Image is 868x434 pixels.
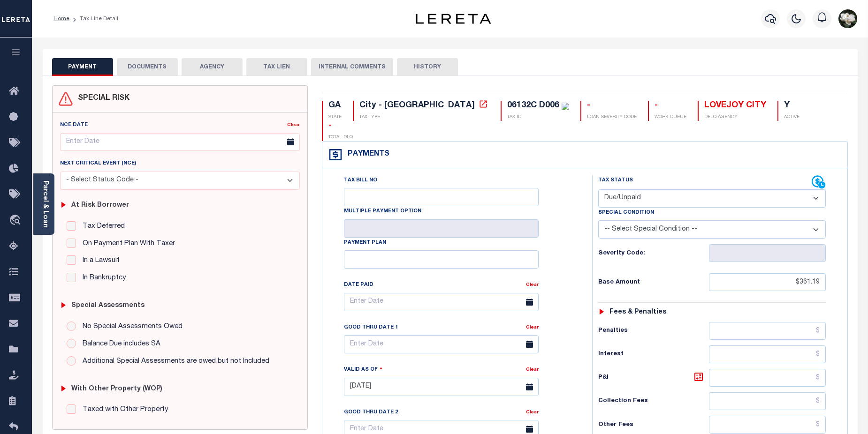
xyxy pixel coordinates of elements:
button: PAYMENT [52,58,113,76]
a: Clear [526,410,539,415]
label: Valid as Of [344,365,382,374]
div: GA [328,101,342,111]
button: TAX LIEN [246,58,307,76]
input: Enter Date [344,293,539,311]
input: Enter Date [60,133,300,151]
p: ACTIVE [784,114,799,121]
label: Tax Bill No [344,177,377,185]
p: TAX ID [507,114,569,121]
div: - [655,101,686,111]
p: WORK QUEUE [655,114,686,121]
h6: Special Assessments [71,302,145,310]
p: LOAN SEVERITY CODE [587,114,637,121]
label: Taxed with Other Property [78,404,168,415]
p: TOTAL DLQ [328,134,353,141]
label: In Bankruptcy [78,273,126,284]
label: On Payment Plan With Taxer [78,239,175,249]
label: Good Thru Date 1 [344,324,398,332]
label: Balance Due includes SA [78,339,160,350]
h6: with Other Property (WOP) [71,385,162,393]
a: Parcel & Loan [42,180,48,228]
input: $ [709,369,826,387]
img: logo-dark.svg [416,14,491,24]
p: TAX TYPE [359,114,489,121]
div: Y [784,101,799,111]
input: $ [709,345,826,363]
input: Enter Date [344,378,539,396]
a: Clear [287,123,300,127]
p: DELQ AGENCY [704,114,766,121]
h4: SPECIAL RISK [73,94,129,103]
h6: Other Fees [598,421,709,429]
button: INTERNAL COMMENTS [311,58,393,76]
input: $ [709,416,826,434]
h6: Base Amount [598,279,709,286]
label: No Special Assessments Owed [78,322,183,332]
h6: Collection Fees [598,397,709,405]
div: - [587,101,637,111]
a: Clear [526,283,539,287]
label: Next Critical Event (NCE) [60,160,136,168]
label: Tax Status [598,177,633,185]
label: Tax Deferred [78,221,125,232]
input: $ [709,322,826,340]
p: STATE [328,114,342,121]
label: Payment Plan [344,239,386,247]
h4: Payments [343,150,389,159]
input: $ [709,273,826,291]
input: $ [709,392,826,410]
input: Enter Date [344,335,539,353]
img: check-icon-green.svg [562,103,569,110]
a: Clear [526,367,539,372]
button: DOCUMENTS [117,58,178,76]
i: travel_explore [9,215,24,227]
h6: Interest [598,351,709,358]
h6: At Risk Borrower [71,202,129,210]
label: Multiple Payment Option [344,208,421,216]
h6: Fees & Penalties [609,308,666,316]
li: Tax Line Detail [69,15,118,23]
label: In a Lawsuit [78,255,120,266]
label: Special Condition [598,209,654,217]
div: - [328,121,353,131]
label: Additional Special Assessments are owed but not Included [78,356,269,367]
div: City - [GEOGRAPHIC_DATA] [359,101,475,110]
a: Home [53,16,69,22]
h6: P&I [598,371,709,384]
button: AGENCY [182,58,243,76]
div: LOVEJOY CITY [704,101,766,111]
div: 06132C D006 [507,101,559,110]
button: HISTORY [397,58,458,76]
a: Clear [526,325,539,330]
label: Good Thru Date 2 [344,409,398,417]
label: NCE Date [60,121,88,129]
h6: Penalties [598,327,709,335]
label: Date Paid [344,281,373,289]
h6: Severity Code: [598,250,709,257]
